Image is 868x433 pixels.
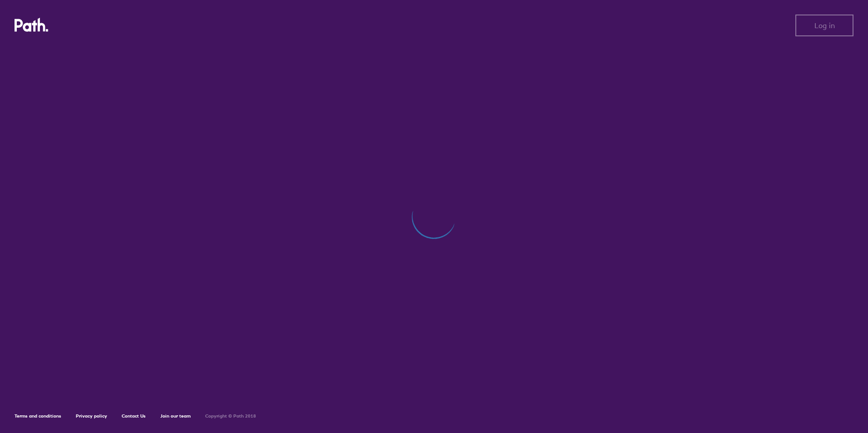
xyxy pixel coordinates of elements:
a: Privacy policy [76,413,107,419]
span: Log in [814,21,835,30]
a: Join our team [160,413,191,419]
h6: Copyright © Path 2018 [205,413,256,419]
a: Contact Us [122,413,146,419]
button: Log in [795,15,853,36]
a: Terms and conditions [15,413,61,419]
